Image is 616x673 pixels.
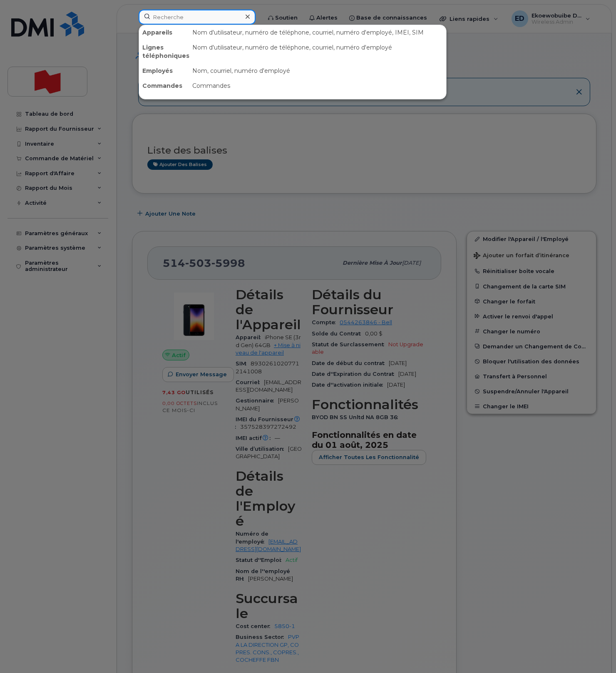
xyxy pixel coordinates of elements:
[139,25,189,40] div: Appareils
[139,78,189,93] div: Commandes
[139,40,189,63] div: Lignes téléphoniques
[139,63,189,78] div: Employés
[189,78,446,93] div: Commandes
[189,40,446,63] div: Nom d'utilisateur, numéro de téléphone, courriel, numéro d'employé
[189,25,446,40] div: Nom d'utilisateur, numéro de téléphone, courriel, numéro d'employé, IMEI, SIM
[189,63,446,78] div: Nom, courriel, numéro d'employé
